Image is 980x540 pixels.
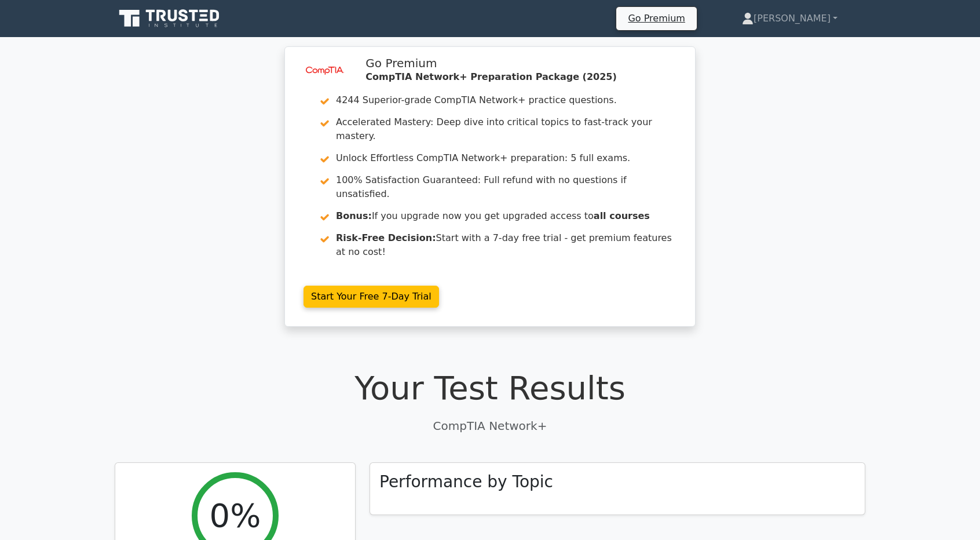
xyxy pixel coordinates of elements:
h3: Performance by Topic [379,472,553,492]
h2: 0% [210,496,261,535]
a: Start Your Free 7-Day Trial [303,286,439,308]
p: CompTIA Network+ [115,417,865,435]
h1: Your Test Results [115,368,865,407]
a: [PERSON_NAME] [714,7,865,30]
a: Go Premium [621,10,692,26]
